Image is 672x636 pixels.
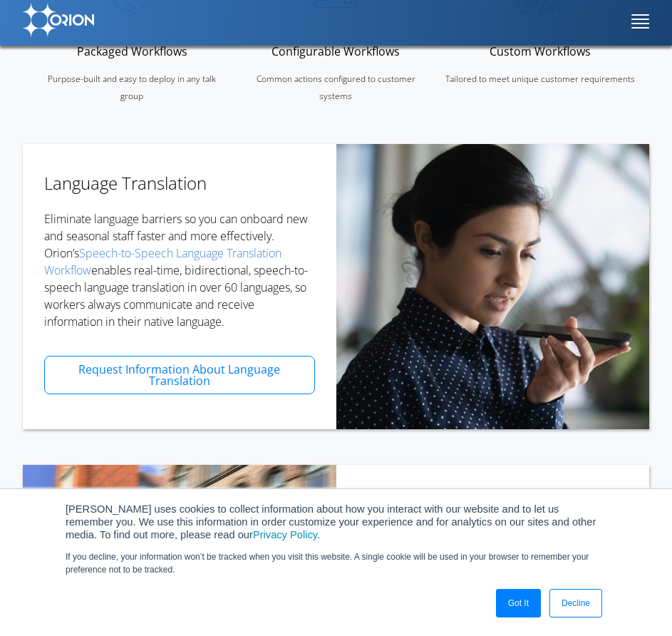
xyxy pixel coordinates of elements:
[445,41,635,61] h5: Custom Workflows
[601,568,672,636] iframe: Chat Widget
[496,589,541,617] a: Got It
[66,503,596,540] span: [PERSON_NAME] uses cookies to collect information about how you interact with our website and to ...
[445,71,635,88] p: Tailored to meet unique customer requirements
[253,529,317,540] a: Privacy Policy
[549,589,602,617] a: Decline
[44,173,315,193] h3: Language Translation
[241,41,430,61] h5: Configurable Workflows
[44,356,315,394] a: Request Information About Language Translation
[52,364,307,386] span: Request Information About Language Translation
[241,71,430,105] p: Common actions configured to customer systems
[44,210,315,330] p: Eliminate language barriers so you can onboard new and seasonal staff faster and more effectively...
[37,71,227,105] p: Purpose-built and easy to deploy in any talk group
[37,41,227,61] h5: Packaged Workflows
[23,4,94,36] img: Orion
[44,245,281,279] a: Speech-to-Speech Language Translation Workflow
[66,550,606,576] p: If you decline, your information won’t be tracked when you visit this website. A single cookie wi...
[336,144,650,429] img: Use Orion language translation to enable communication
